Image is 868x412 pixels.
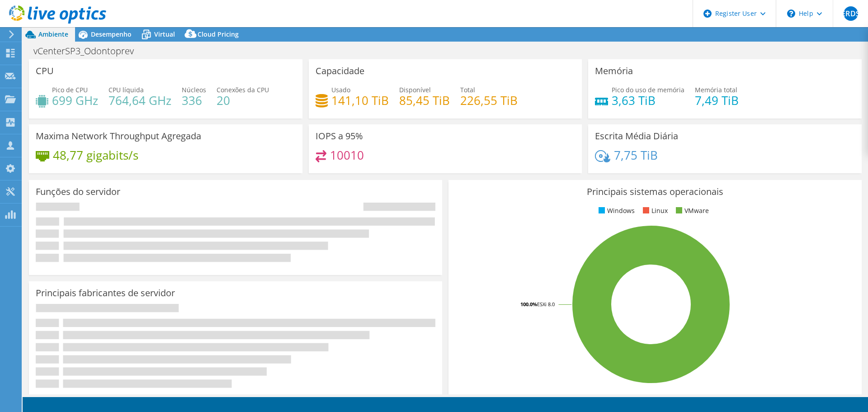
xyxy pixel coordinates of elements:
[399,85,431,94] span: Disponível
[331,85,350,94] span: Usado
[641,206,668,216] li: Linux
[198,30,239,38] span: Cloud Pricing
[460,95,518,105] h4: 226,55 TiB
[695,85,737,94] span: Memória total
[52,95,98,105] h4: 699 GHz
[674,206,709,216] li: VMware
[91,30,132,38] span: Desempenho
[844,6,858,21] span: ERDS
[108,95,171,105] h4: 764,64 GHz
[612,85,684,94] span: Pico do uso de memória
[182,85,206,94] span: Núcleos
[316,131,363,141] h3: IOPS a 95%
[537,301,555,308] tspan: ESXi 8.0
[614,150,658,160] h4: 7,75 TiB
[182,95,206,105] h4: 336
[596,206,635,216] li: Windows
[36,66,54,76] h3: CPU
[36,187,120,197] h3: Funções do servidor
[316,66,364,76] h3: Capacidade
[53,150,138,160] h4: 48,77 gigabits/s
[36,288,175,298] h3: Principais fabricantes de servidor
[330,150,364,160] h4: 10010
[399,95,450,105] h4: 85,45 TiB
[36,131,201,141] h3: Maxima Network Throughput Agregada
[154,30,175,38] span: Virtual
[695,95,739,105] h4: 7,49 TiB
[520,301,537,308] tspan: 100.0%
[52,85,88,94] span: Pico de CPU
[460,85,475,94] span: Total
[787,9,795,18] svg: \n
[29,46,148,56] h1: vCenterSP3_Odontoprev
[612,95,684,105] h4: 3,63 TiB
[331,95,389,105] h4: 141,10 TiB
[217,95,269,105] h4: 20
[108,85,144,94] span: CPU líquida
[595,131,678,141] h3: Escrita Média Diária
[38,30,68,38] span: Ambiente
[595,66,633,76] h3: Memória
[455,187,855,197] h3: Principais sistemas operacionais
[217,85,269,94] span: Conexões da CPU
